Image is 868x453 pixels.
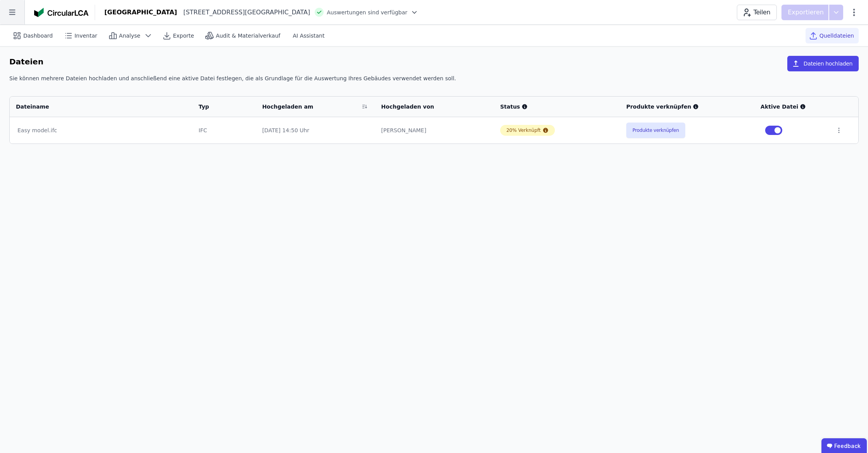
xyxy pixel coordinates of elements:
[17,126,185,134] div: Easy model.ifc
[262,126,369,134] div: [DATE] 14:50 Uhr
[119,32,140,40] span: Analyse
[327,9,407,16] span: Auswertungen sind verfügbar
[500,103,614,111] div: Status
[819,32,854,40] span: Quelldateien
[737,5,777,20] button: Teilen
[506,127,541,133] div: 20% Verknüpft
[199,126,250,134] div: IFC
[177,8,310,17] div: [STREET_ADDRESS][GEOGRAPHIC_DATA]
[293,32,324,40] span: AI Assistant
[9,56,43,68] h6: Dateien
[216,32,280,40] span: Audit & Materialverkauf
[787,56,859,71] button: Dateien hochladen
[23,32,53,40] span: Dashboard
[626,103,748,111] div: Produkte verknüpfen
[262,103,359,111] div: Hochgeladen am
[104,8,177,17] div: [GEOGRAPHIC_DATA]
[626,123,685,138] button: Produkte verknüpfen
[34,8,88,17] img: Concular
[381,103,478,111] div: Hochgeladen von
[74,32,97,40] span: Inventar
[381,126,488,134] div: [PERSON_NAME]
[199,103,241,111] div: Typ
[788,8,825,17] p: Exportieren
[9,74,859,88] div: Sie können mehrere Dateien hochladen und anschließend eine aktive Datei festlegen, die als Grundl...
[761,103,823,111] div: Aktive Datei
[16,103,176,111] div: Dateiname
[173,32,194,40] span: Exporte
